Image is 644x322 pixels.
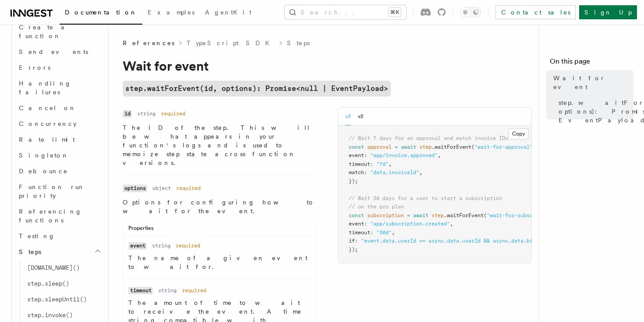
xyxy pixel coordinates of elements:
[123,110,132,118] code: id
[367,212,404,218] span: subscription
[349,144,364,150] span: const
[579,5,637,19] a: Sign Up
[19,208,82,224] span: Referencing functions
[123,58,473,74] h1: Wait for event
[550,56,633,70] h4: On this page
[15,75,103,100] a: Handling failures
[358,107,364,125] button: v2
[27,280,69,287] span: step.sleep()
[376,229,392,236] span: "30d"
[349,161,370,167] span: timeout
[349,169,364,175] span: match
[161,110,185,117] dd: required
[19,48,88,55] span: Send events
[392,229,395,236] span: ,
[367,144,392,150] span: approval
[364,169,367,175] span: :
[15,19,103,44] a: Create a function
[15,247,41,256] span: Steps
[19,183,85,199] span: Function run priority
[361,238,594,244] span: "event.data.userId == async.data.userId && async.data.billing_plan == 'pro'"
[27,311,73,318] span: step.invoke()
[137,110,156,117] dd: string
[128,242,147,250] code: event
[19,104,76,111] span: Cancel on
[349,152,364,158] span: event
[432,144,471,150] span: .waitForEvent
[419,144,432,150] span: step
[460,7,481,18] button: Toggle dark mode
[413,212,428,218] span: await
[27,296,87,303] span: step.sleepUntil()
[19,80,71,96] span: Handling failures
[19,136,75,143] span: Rate limit
[407,212,410,218] span: =
[182,287,206,294] dd: required
[450,221,453,227] span: ,
[471,144,474,150] span: (
[15,244,103,260] button: Steps
[355,238,358,244] span: :
[27,264,80,271] span: [DOMAIN_NAME]()
[345,107,351,125] button: v3
[15,100,103,116] a: Cancel on
[432,212,444,218] span: step
[438,152,441,158] span: ,
[152,185,171,192] dd: object
[148,9,195,16] span: Examples
[19,64,50,71] span: Errors
[19,168,68,175] span: Debounce
[389,161,392,167] span: ,
[376,161,389,167] span: "7d"
[60,3,142,25] a: Documentation
[370,169,419,175] span: "data.invoiceId"
[484,212,487,218] span: (
[370,221,450,227] span: "app/subscription.created"
[474,144,533,150] span: "wait-for-approval"
[364,221,367,227] span: :
[123,225,316,236] div: Properties
[128,254,311,271] p: The name of a given event to wait for.
[200,3,257,24] a: AgentKit
[349,229,370,236] span: timeout
[364,152,367,158] span: :
[555,95,633,128] a: step.waitForEvent(id, options): Promise<null | EventPayload>
[152,242,170,249] dd: string
[370,229,373,236] span: :
[349,195,502,201] span: // Wait 30 days for a user to start a subscription
[123,198,317,215] p: Options for configuring how to wait for the event.
[19,233,55,240] span: Testing
[123,81,391,97] a: step.waitForEvent(id, options): Promise<null | EventPayload>
[349,212,364,218] span: const
[419,169,422,175] span: ,
[142,3,200,24] a: Examples
[389,8,401,17] kbd: ⌘K
[187,39,275,47] a: TypeScript SDK
[15,116,103,132] a: Concurrency
[123,123,317,167] p: The ID of the step. This will be what appears in your function's logs and is used to memoize step...
[349,247,358,253] span: });
[508,128,529,140] button: Copy
[370,161,373,167] span: :
[176,242,200,249] dd: required
[349,221,364,227] span: event
[370,152,438,158] span: "app/invoice.approved"
[487,212,557,218] span: "wait-for-subscription"
[123,39,174,47] span: References
[401,144,416,150] span: await
[15,204,103,228] a: Referencing functions
[128,287,153,294] code: timeout
[395,144,398,150] span: =
[287,39,310,47] a: Steps
[349,238,355,244] span: if
[15,132,103,147] a: Rate limit
[15,163,103,179] a: Debounce
[15,228,103,244] a: Testing
[65,9,137,16] span: Documentation
[123,185,147,192] code: options
[550,70,633,95] a: Wait for event
[24,260,103,275] a: [DOMAIN_NAME]()
[349,204,404,210] span: // on the pro plan
[553,74,633,91] span: Wait for event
